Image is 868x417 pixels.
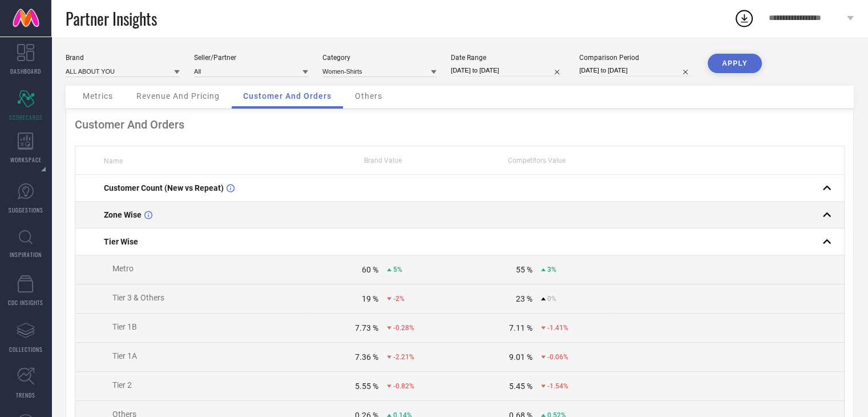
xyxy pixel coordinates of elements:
span: -2% [393,295,405,303]
span: Customer And Orders [243,91,332,101]
div: 55 % [516,265,532,274]
input: Select comparison period [579,65,693,77]
div: 9.01 % [509,352,532,362]
span: Competitors Value [508,157,566,165]
span: 5% [393,266,402,274]
span: Brand Value [364,157,402,165]
span: Partner Insights [66,7,157,30]
span: Tier 1A [112,351,137,360]
div: Open download list [734,8,754,29]
span: -1.41% [547,324,568,332]
span: Tier 1B [112,322,137,331]
span: Others [355,91,382,101]
span: CDC INSIGHTS [8,298,43,307]
span: SUGGESTIONS [9,206,43,214]
span: SCORECARDS [9,113,43,122]
span: Zone Wise [104,210,142,219]
span: Metro [112,264,134,273]
button: APPLY [708,54,762,73]
span: Metrics [83,91,113,101]
div: 23 % [516,294,532,303]
span: 0% [547,295,556,303]
div: 7.11 % [509,323,532,332]
div: Comparison Period [579,54,693,62]
span: COLLECTIONS [9,345,43,354]
span: DASHBOARD [10,67,41,75]
div: 7.36 % [355,352,378,362]
div: Category [322,54,437,62]
span: Customer Count (New vs Repeat) [104,183,224,193]
div: 7.73 % [355,323,378,332]
span: -0.06% [547,353,568,361]
input: Select date range [451,65,565,77]
span: -1.54% [547,382,568,390]
span: -0.28% [393,324,414,332]
div: Brand [66,54,180,62]
div: Date Range [451,54,565,62]
div: 60 % [362,265,378,274]
div: 19 % [362,294,378,303]
span: INSPIRATION [10,250,42,259]
div: Seller/Partner [194,54,308,62]
span: TRENDS [16,391,35,399]
span: -0.82% [393,382,414,390]
span: Name [104,157,123,165]
span: WORKSPACE [10,155,42,164]
span: Tier 2 [112,380,132,390]
span: 3% [547,266,556,274]
span: Revenue And Pricing [136,91,220,101]
div: 5.45 % [509,382,532,391]
span: -2.21% [393,353,414,361]
div: 5.55 % [355,382,378,391]
div: Customer And Orders [75,118,845,131]
span: Tier Wise [104,237,138,246]
span: Tier 3 & Others [112,293,164,302]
